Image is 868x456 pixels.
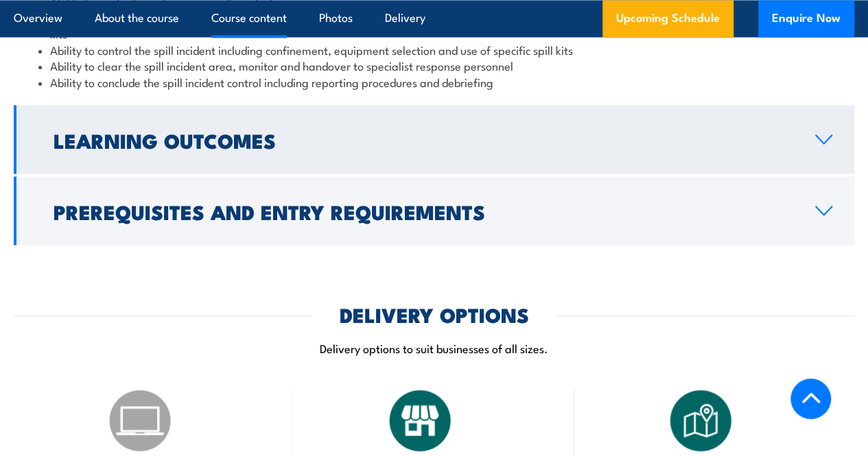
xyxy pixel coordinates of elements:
h2: Learning Outcomes [54,130,793,148]
li: Ability to conclude the spill incident control including reporting procedures and debriefing [38,74,830,90]
h2: Prerequisites and Entry Requirements [54,202,793,219]
li: Ability to control the spill incident including confinement, equipment selection and use of speci... [38,42,830,58]
h2: DELIVERY OPTIONS [340,304,529,322]
a: Prerequisites and Entry Requirements [14,176,854,245]
li: Ability to clear the spill incident area, monitor and handover to specialist response personnel [38,58,830,73]
p: Delivery options to suit businesses of all sizes. [14,339,854,355]
a: Learning Outcomes [14,105,854,173]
